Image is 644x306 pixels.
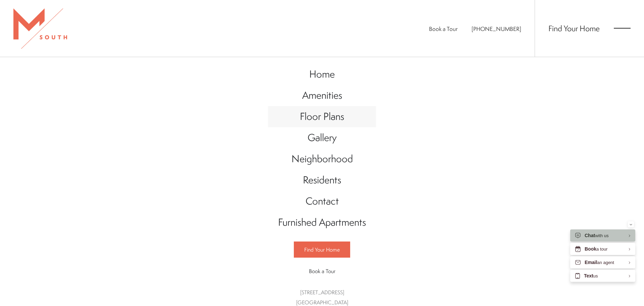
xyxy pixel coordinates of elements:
button: Open Menu [614,25,631,31]
span: Amenities [302,88,342,102]
a: Go to Neighborhood [268,148,376,170]
a: Go to Furnished Apartments (opens in a new tab) [268,212,376,233]
span: Gallery [308,131,337,144]
a: Go to Residents [268,170,376,191]
span: [PHONE_NUMBER] [472,25,521,33]
a: Call Us at 813-570-8014 [472,25,521,33]
a: Book a Tour [294,263,350,279]
a: Find Your Home [548,23,600,34]
a: Go to Amenities [268,85,376,106]
span: Contact [306,194,339,208]
span: Neighborhood [291,152,353,166]
span: Residents [303,173,341,187]
a: Find Your Home [294,242,350,258]
a: Go to Contact [268,191,376,212]
span: Book a Tour [309,267,335,275]
span: Furnished Apartments [278,215,366,229]
a: Go to Home [268,64,376,85]
a: Book a Tour [429,25,458,33]
a: Go to Floor Plans [268,106,376,127]
img: MSouth [13,8,67,49]
span: Find Your Home [304,246,340,253]
span: Home [309,67,335,81]
a: Go to Gallery [268,127,376,148]
a: Get Directions to 5110 South Manhattan Avenue Tampa, FL 33611 [296,289,348,306]
span: Floor Plans [300,110,344,123]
